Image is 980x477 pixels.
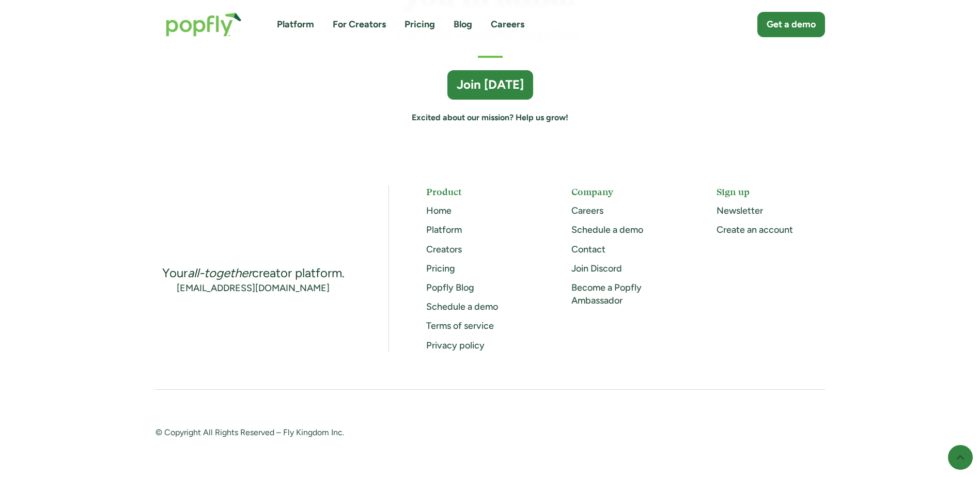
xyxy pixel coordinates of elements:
[405,18,435,31] a: Pricing
[177,282,330,295] a: [EMAIL_ADDRESS][DOMAIN_NAME]
[155,427,472,440] div: © Copyright All Rights Reserved – Fly Kingdom Inc.
[162,265,345,281] div: Your creator platform.
[426,301,498,312] a: Schedule a demo
[155,2,252,47] a: home
[454,18,472,31] a: Blog
[426,244,462,255] a: Creators
[757,12,825,37] a: Get a demo
[412,112,568,123] a: Excited about our mission? Help us grow!
[717,185,825,198] h5: Sign up
[571,185,679,198] h5: Company
[426,205,452,216] a: Home
[571,205,603,216] a: Careers
[571,263,622,274] a: Join Discord
[457,76,524,93] div: Join [DATE]
[333,18,386,31] a: For Creators
[426,282,474,293] a: Popfly Blog
[491,18,524,31] a: Careers
[447,70,533,99] a: Join [DATE]
[426,320,494,331] a: Terms of service
[571,224,643,235] a: Schedule a demo
[426,224,462,235] a: Platform
[426,340,485,351] a: Privacy policy
[717,224,793,235] a: Create an account
[426,263,455,274] a: Pricing
[571,282,642,306] a: Become a Popfly Ambassador
[188,265,252,280] em: all-together
[426,185,534,198] h5: Product
[571,244,605,255] a: Contact
[717,205,763,216] a: Newsletter
[277,18,314,31] a: Platform
[767,18,816,31] div: Get a demo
